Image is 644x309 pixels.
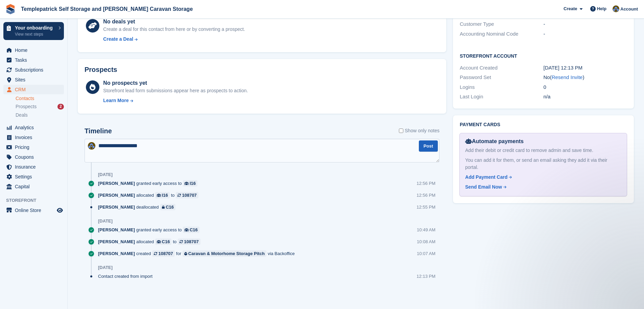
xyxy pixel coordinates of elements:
a: Deals [16,112,64,119]
div: No [544,74,627,81]
span: Insurance [15,162,55,172]
a: Your onboarding View next steps [3,22,64,40]
span: [PERSON_NAME] [98,180,135,187]
a: menu [3,172,64,181]
span: Analytics [15,123,55,132]
button: Post [419,140,438,152]
div: - [544,30,627,38]
span: [PERSON_NAME] [98,204,135,210]
a: menu [3,152,64,162]
div: Create a Deal [103,36,133,43]
h2: Payment cards [460,122,627,128]
a: Templepatrick Self Storage and [PERSON_NAME] Caravan Storage [18,3,195,15]
a: Add Payment Card [465,174,619,181]
a: Contacts [16,95,64,102]
img: Karen [88,142,95,150]
div: I16 [190,180,196,187]
a: Resend Invite [552,74,583,80]
a: Caravan & Motorhome Storage Pitch [183,250,266,257]
a: menu [3,123,64,132]
div: C16 [190,227,198,233]
div: created for via Backoffice [98,250,298,257]
div: Storefront lead form submissions appear here as prospects to action. [103,87,248,94]
div: Caravan & Motorhome Storage Pitch [188,250,265,257]
a: C16 [183,227,199,233]
span: Help [597,5,606,12]
div: n/a [544,93,627,101]
span: ( ) [550,74,585,80]
span: CRM [15,85,55,94]
span: Create [564,5,577,12]
span: Settings [15,172,55,181]
img: Karen [613,5,619,12]
a: Preview store [56,206,64,214]
div: Customer Type [460,20,543,28]
div: 10:07 AM [417,250,435,257]
div: Contact created from import [98,273,156,279]
div: 12:56 PM [416,180,435,187]
span: Sites [15,75,55,84]
div: 12:55 PM [416,204,435,210]
span: Subscriptions [15,65,55,75]
a: Learn More [103,97,248,104]
div: granted early access to [98,180,201,187]
p: Your onboarding [15,25,55,30]
div: Accounting Nominal Code [460,30,543,38]
div: 108707 [182,192,196,198]
div: 12:13 PM [416,273,435,279]
div: deallocated [98,204,179,210]
a: 108707 [176,192,198,198]
span: Pricing [15,142,55,152]
div: Add Payment Card [465,174,507,181]
div: C16 [166,204,174,210]
a: menu [3,206,64,215]
label: Show only notes [399,127,439,134]
div: Last Login [460,93,543,101]
span: Storefront [6,197,67,204]
div: Send Email Now [465,184,502,191]
div: 10:49 AM [417,227,435,233]
span: Tasks [15,55,55,65]
span: [PERSON_NAME] [98,227,135,233]
span: Online Store [15,206,55,215]
div: No prospects yet [103,79,248,87]
div: granted early access to [98,227,203,233]
div: 12:56 PM [416,192,435,198]
span: Capital [15,182,55,191]
a: menu [3,75,64,84]
span: [PERSON_NAME] [98,238,135,245]
div: 108707 [184,238,198,245]
span: Invoices [15,133,55,142]
span: Coupons [15,152,55,162]
div: - [544,20,627,28]
a: menu [3,133,64,142]
div: Password Set [460,74,543,81]
h2: Prospects [85,66,117,74]
div: [DATE] [98,172,113,177]
div: allocated to [98,192,202,198]
a: C16 [160,204,175,210]
div: allocated to [98,238,204,245]
div: 108707 [158,250,173,257]
div: Add their debit or credit card to remove admin and save time. [465,147,621,154]
div: You can add it for them, or send an email asking they add it via their portal. [465,157,621,171]
a: menu [3,142,64,152]
input: Show only notes [399,127,403,134]
span: [PERSON_NAME] [98,250,135,257]
div: No deals yet [103,18,245,26]
a: menu [3,45,64,55]
p: View next steps [15,31,55,37]
a: C16 [155,238,171,245]
div: [DATE] [98,218,113,224]
a: Prospects 2 [16,103,64,110]
span: [PERSON_NAME] [98,192,135,198]
a: I16 [155,192,170,198]
h2: Storefront Account [460,52,627,59]
span: Home [15,45,55,55]
a: menu [3,65,64,75]
div: 2 [57,104,64,110]
div: 10:08 AM [417,238,435,245]
div: C16 [162,238,170,245]
a: Create a Deal [103,36,245,43]
div: Create a deal for this contact from here or by converting a prospect. [103,26,245,33]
